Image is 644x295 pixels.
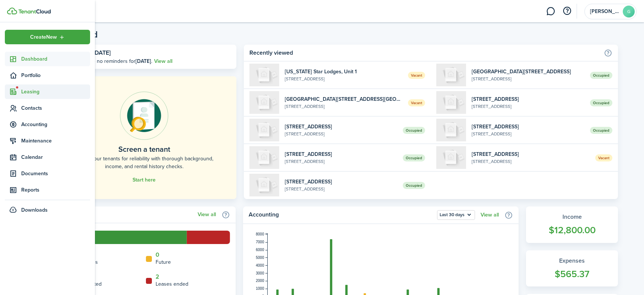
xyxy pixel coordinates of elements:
[256,263,265,267] tspan: 4000
[623,6,635,17] avatar-text: G
[590,99,612,106] span: Occupied
[472,103,584,110] widget-list-item-description: [STREET_ADDRESS]
[436,146,466,169] img: 202
[120,92,168,140] img: Online payments
[256,279,265,283] tspan: 2000
[472,123,584,131] widget-list-item-title: [STREET_ADDRESS]
[256,271,265,275] tspan: 3000
[561,5,573,17] button: Open resource center
[156,258,171,266] home-widget-title: Future
[285,178,398,186] widget-list-item-title: [STREET_ADDRESS]
[156,273,159,280] a: 2
[285,150,398,158] widget-list-item-title: [STREET_ADDRESS]
[21,71,90,79] span: Portfolio
[5,52,90,66] a: Dashboard
[436,119,466,141] img: 103
[118,144,170,155] home-placeholder-title: Screen a tenant
[472,131,584,137] widget-list-item-description: [STREET_ADDRESS]
[285,158,398,165] widget-list-item-description: [STREET_ADDRESS]
[256,256,265,260] tspan: 5000
[285,131,398,137] widget-list-item-description: [STREET_ADDRESS]
[403,154,425,161] span: Occupied
[437,210,475,220] button: Last 30 days
[472,158,590,165] widget-list-item-description: [STREET_ADDRESS]
[285,103,403,110] widget-list-item-description: [STREET_ADDRESS]
[526,250,618,287] a: Expenses$565.37
[249,119,279,141] img: 104
[198,212,216,218] a: View all
[21,121,90,128] span: Accounting
[533,256,610,265] widget-stats-title: Expenses
[21,104,90,112] span: Contacts
[408,72,425,79] span: Vacant
[256,286,265,291] tspan: 1000
[543,2,558,21] a: Messaging
[472,95,584,103] widget-list-item-title: [STREET_ADDRESS]
[285,95,403,103] widget-list-item-title: [GEOGRAPHIC_DATA][STREET_ADDRESS][GEOGRAPHIC_DATA]
[437,210,475,220] button: Open menu
[69,155,220,170] home-placeholder-description: Check your tenants for reliability with thorough background, income, and rental history checks.
[256,232,265,236] tspan: 8000
[285,186,398,192] widget-list-item-description: [STREET_ADDRESS]
[18,9,51,14] img: TenantCloud
[5,30,90,44] button: Open menu
[5,183,90,197] a: Reports
[133,177,156,183] a: Start here
[58,210,194,219] home-widget-title: Lease funnel
[403,127,425,134] span: Occupied
[21,88,90,96] span: Leasing
[256,248,265,252] tspan: 6000
[533,223,610,237] widget-stats-count: $12,800.00
[249,174,279,196] img: 102
[249,48,600,57] home-widget-title: Recently viewed
[472,150,590,158] widget-list-item-title: [STREET_ADDRESS]
[21,137,90,145] span: Maintenance
[285,123,398,131] widget-list-item-title: [STREET_ADDRESS]
[533,212,610,221] widget-stats-title: Income
[21,206,48,214] span: Downloads
[21,55,90,63] span: Dashboard
[156,251,159,258] a: 0
[590,9,620,14] span: George
[154,57,172,65] a: View all
[30,35,57,40] span: Create New
[285,68,403,76] widget-list-item-title: [US_STATE] Star Lodges, Unit 1
[533,267,610,281] widget-stats-count: $565.37
[73,57,152,65] p: There are no reminders for .
[21,153,90,161] span: Calendar
[590,127,612,134] span: Occupied
[249,91,279,114] img: 101
[249,210,433,220] home-widget-title: Accounting
[285,76,403,82] widget-list-item-description: [STREET_ADDRESS]
[590,72,612,79] span: Occupied
[73,48,231,58] h3: [DATE], [DATE]
[595,154,612,161] span: Vacant
[21,170,90,177] span: Documents
[156,280,188,288] home-widget-title: Leases ended
[472,76,584,82] widget-list-item-description: [STREET_ADDRESS]
[436,64,466,86] img: 203
[526,206,618,243] a: Income$12,800.00
[21,186,90,194] span: Reports
[472,68,584,76] widget-list-item-title: [GEOGRAPHIC_DATA][STREET_ADDRESS]
[136,57,151,65] b: [DATE]
[403,182,425,189] span: Occupied
[481,212,499,218] a: View all
[408,99,425,106] span: Vacant
[7,7,17,15] img: TenantCloud
[249,64,279,86] img: 1
[249,146,279,169] img: 201
[436,91,466,114] img: 204
[256,240,265,244] tspan: 7000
